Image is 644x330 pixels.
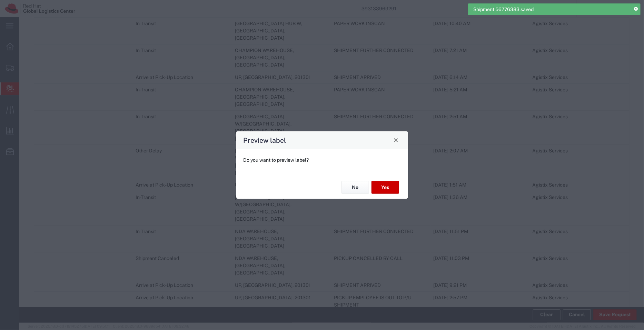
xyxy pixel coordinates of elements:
button: Yes [371,181,399,194]
p: Do you want to preview label? [244,156,401,163]
button: Close [391,135,401,145]
h4: Preview label [243,135,286,145]
span: Shipment 56776383 saved [473,6,534,13]
button: No [341,181,369,194]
